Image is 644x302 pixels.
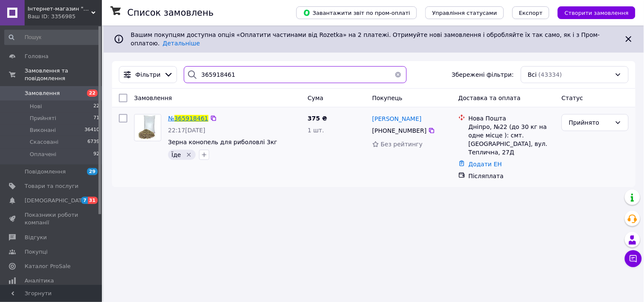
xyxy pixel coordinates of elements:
[127,8,214,18] h1: Список замовлень
[25,53,48,60] span: Головна
[186,151,192,158] svg: Видалити мітку
[25,234,47,241] span: Відгуки
[372,115,422,123] a: [PERSON_NAME]
[558,6,636,19] button: Створити замовлення
[569,118,611,127] div: Прийнято
[308,95,323,101] span: Cума
[168,115,208,122] a: №365918461
[469,161,502,168] a: Додати ЕН
[30,138,59,146] span: Скасовані
[172,151,181,158] span: Їде
[87,168,98,175] span: 29
[25,211,79,226] span: Показники роботи компанії
[81,197,88,204] span: 7
[138,115,158,141] img: Фото товару
[469,123,555,157] div: Дніпро, №22 (до 30 кг на одне місце ): смт. [GEOGRAPHIC_DATA], вул. Теплична, 27Д
[308,127,324,134] span: 1 шт.
[131,31,600,47] span: Вашим покупцям доступна опція «Оплатити частинами від Rozetka» на 2 платежі. Отримуйте нові замов...
[93,103,99,110] span: 22
[30,126,56,134] span: Виконані
[25,197,87,204] span: [DEMOGRAPHIC_DATA]
[168,127,205,134] span: 22:17[DATE]
[458,95,521,101] span: Доставка та оплата
[308,115,327,122] span: 375 ₴
[163,40,200,47] a: Детальніше
[425,6,504,19] button: Управління статусами
[296,6,417,19] button: Завантажити звіт по пром-оплаті
[519,10,543,16] span: Експорт
[30,115,56,122] span: Прийняті
[390,66,407,83] button: Очистить
[25,248,48,256] span: Покупці
[88,197,98,204] span: 31
[539,71,562,78] span: (43334)
[372,115,422,122] span: [PERSON_NAME]
[381,141,423,148] span: Без рейтингу
[25,182,79,190] span: Товари та послуги
[134,95,172,101] span: Замовлення
[4,30,100,45] input: Пошук
[371,125,428,137] div: [PHONE_NUMBER]
[512,6,550,19] button: Експорт
[28,5,91,13] span: Інтернет-магазин "Carp-Shop"
[452,70,514,79] span: Збережені фільтри:
[93,115,99,122] span: 71
[184,66,407,83] input: Пошук за номером замовлення, ПІБ покупця, номером телефону, Email, номером накладної
[625,250,642,267] button: Чат з покупцем
[303,9,410,17] span: Завантажити звіт по пром-оплаті
[30,151,56,158] span: Оплачені
[87,89,98,97] span: 22
[30,103,42,110] span: Нові
[174,115,208,122] span: 365918461
[562,95,583,101] span: Статус
[25,168,66,176] span: Повідомлення
[25,277,54,285] span: Аналітика
[28,13,102,20] div: Ваш ID: 3356985
[372,95,402,101] span: Покупець
[168,115,174,122] span: №
[469,172,555,180] div: Післяплата
[432,10,497,16] span: Управління статусами
[93,151,99,158] span: 92
[25,263,70,270] span: Каталог ProSale
[135,70,160,79] span: Фільтри
[87,138,99,146] span: 6739
[84,126,99,134] span: 36410
[469,114,555,123] div: Нова Пошта
[25,67,102,82] span: Замовлення та повідомлення
[25,89,60,97] span: Замовлення
[168,139,277,145] a: Зерна конопель для риболовлі 3кг
[565,10,629,16] span: Створити замовлення
[549,9,636,16] a: Створити замовлення
[528,70,537,79] span: Всі
[134,114,161,141] a: Фото товару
